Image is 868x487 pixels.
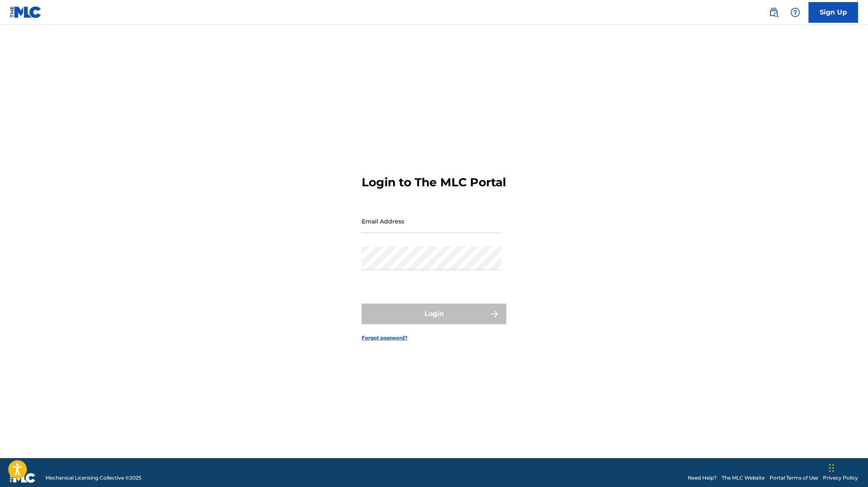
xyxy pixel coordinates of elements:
[790,7,800,17] img: help
[823,474,858,482] a: Privacy Policy
[808,2,858,23] a: Sign Up
[827,447,868,487] iframe: Chat Widget
[769,7,779,17] img: search
[688,474,717,482] a: Need Help?
[770,474,818,482] a: Portal Terms of Use
[722,474,765,482] a: The MLC Website
[362,175,506,190] h3: Login to The MLC Portal
[787,4,804,21] div: Help
[10,473,36,483] img: logo
[10,6,42,18] img: MLC Logo
[765,4,782,21] a: Public Search
[829,456,834,480] div: Drag
[45,474,141,482] span: Mechanical Licensing Collective © 2025
[362,334,408,342] a: Forgot password?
